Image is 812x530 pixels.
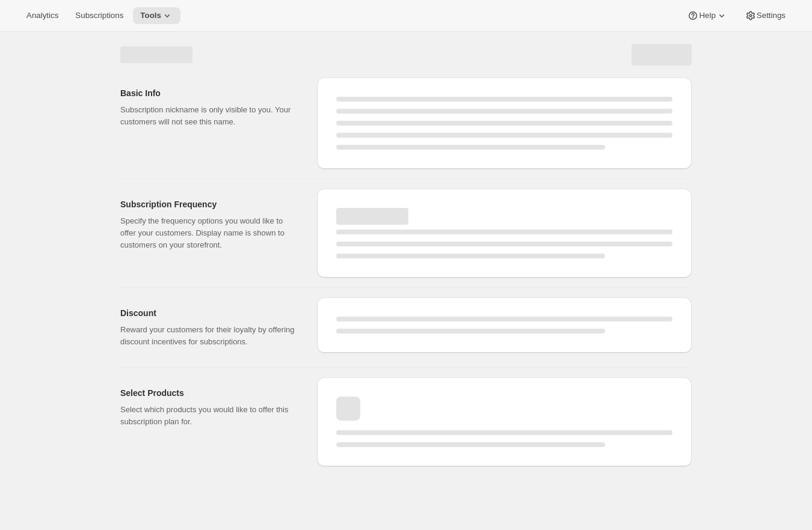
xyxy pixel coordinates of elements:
span: Subscriptions [75,11,123,20]
button: Settings [737,7,793,24]
span: Settings [757,11,786,20]
h2: Select Products [120,387,298,399]
button: Tools [133,7,180,24]
div: Page loading [106,32,706,471]
p: Reward your customers for their loyalty by offering discount incentives for subscriptions. [120,324,298,348]
p: Subscription nickname is only visible to you. Your customers will not see this name. [120,104,298,128]
span: Tools [140,11,161,20]
p: Specify the frequency options you would like to offer your customers. Display name is shown to cu... [120,215,298,251]
h2: Basic Info [120,87,298,99]
span: Help [699,11,715,20]
button: Analytics [19,7,66,24]
button: Help [680,7,734,24]
span: Analytics [26,11,58,20]
button: Subscriptions [68,7,131,24]
p: Select which products you would like to offer this subscription plan for. [120,404,298,428]
h2: Discount [120,307,298,319]
h2: Subscription Frequency [120,198,298,210]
